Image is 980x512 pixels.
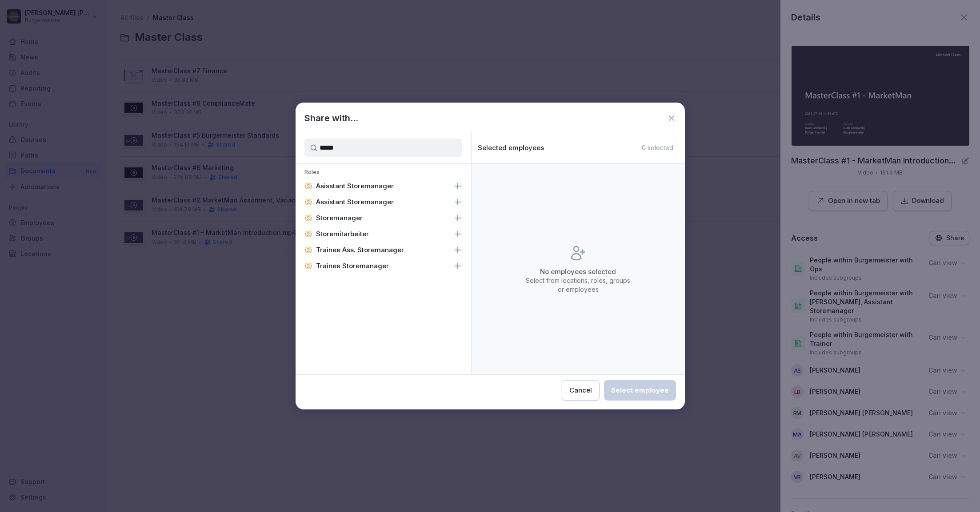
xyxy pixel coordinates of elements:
[642,144,673,152] p: 0 selected
[316,230,369,238] p: Storemitarbeiter
[316,214,363,222] p: Storemanager
[296,168,471,178] p: Roles
[525,267,632,276] p: No employees selected
[304,111,358,125] h1: Share with...
[316,182,394,191] p: Asisstant Storemanager
[316,262,389,270] p: Trainee Storemanager
[604,380,676,401] button: Select employee
[611,385,669,395] div: Select employee
[569,385,592,395] div: Cancel
[478,144,544,152] p: Selected employees
[316,198,394,206] p: Assistant Storemanager
[525,276,632,294] p: Select from locations, roles, groups or employees
[316,246,404,254] p: Trainee Ass. Storemanager
[562,380,600,401] button: Cancel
